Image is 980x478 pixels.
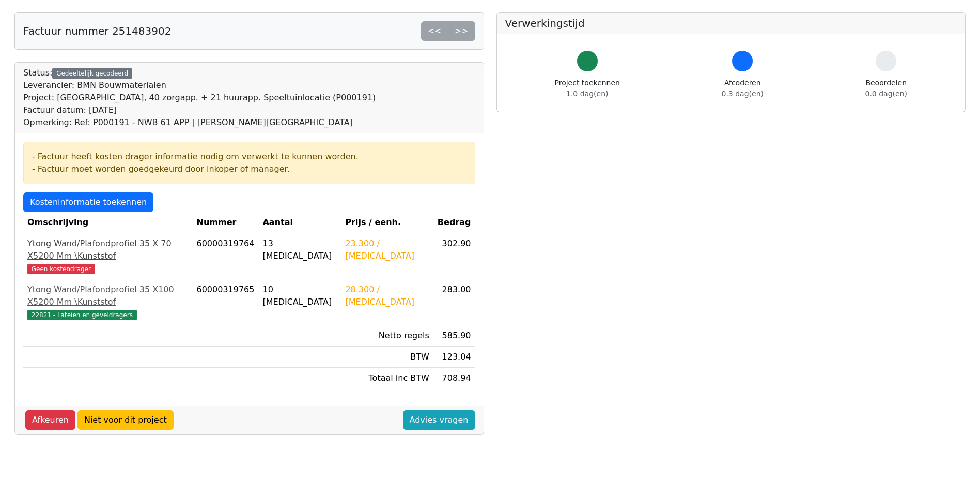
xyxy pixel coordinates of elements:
[27,283,189,321] a: Ytong Wand/Plafondprofiel 35 X100 X5200 Mm \Kunststof22821 - Lateien en geveldragers
[722,78,764,99] div: Afcoderen
[32,163,466,175] div: - Factuur moet worden goedgekeurd door inkoper of manager.
[32,151,466,163] div: - Factuur heeft kosten drager informatie nodig om verwerkt te kunnen worden.
[566,89,608,98] span: 1.0 dag(en)
[345,237,429,262] div: 23.300 / [MEDICAL_DATA]
[23,79,376,92] div: Leverancier: BMN Bouwmaterialen
[23,192,153,212] a: Kosteninformatie toekennen
[27,310,137,320] span: 22821 - Lateien en geveldragers
[262,283,337,308] div: 10 [MEDICAL_DATA]
[341,212,433,233] th: Prijs / eenh.
[433,212,475,233] th: Bedrag
[865,78,907,99] div: Beoordelen
[341,347,433,368] td: BTW
[403,410,475,430] a: Advies vragen
[23,92,376,104] div: Project: [GEOGRAPHIC_DATA], 40 zorgapp. + 21 huurapp. Speeltuinlocatie (P000191)
[52,68,132,79] div: Gedeeltelijk gecodeerd
[433,233,475,279] td: 302.90
[555,78,620,99] div: Project toekennen
[341,325,433,347] td: Netto regels
[865,89,907,98] span: 0.0 dag(en)
[433,325,475,347] td: 585.90
[345,283,429,308] div: 28.300 / [MEDICAL_DATA]
[262,237,337,262] div: 13 [MEDICAL_DATA]
[25,410,75,430] a: Afkeuren
[722,89,764,98] span: 0.3 dag(en)
[433,368,475,389] td: 708.94
[27,237,189,275] a: Ytong Wand/Plafondprofiel 35 X 70 X5200 Mm \KunststofGeen kostendrager
[193,279,259,325] td: 60000319765
[505,17,957,29] h5: Verwerkingstijd
[23,67,376,129] div: Status:
[193,212,259,233] th: Nummer
[23,104,376,116] div: Factuur datum: [DATE]
[433,279,475,325] td: 283.00
[23,116,376,129] div: Opmerking: Ref: P000191 - NWB 61 APP | [PERSON_NAME][GEOGRAPHIC_DATA]
[23,25,171,37] h5: Factuur nummer 251483902
[23,212,193,233] th: Omschrijving
[27,283,189,308] div: Ytong Wand/Plafondprofiel 35 X100 X5200 Mm \Kunststof
[193,233,259,279] td: 60000319764
[27,237,189,262] div: Ytong Wand/Plafondprofiel 35 X 70 X5200 Mm \Kunststof
[27,264,95,274] span: Geen kostendrager
[433,347,475,368] td: 123.04
[77,410,174,430] a: Niet voor dit project
[341,368,433,389] td: Totaal inc BTW
[258,212,341,233] th: Aantal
